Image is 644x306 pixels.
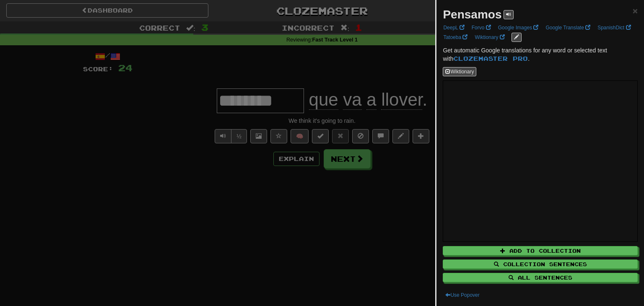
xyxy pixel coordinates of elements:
[443,8,501,21] strong: Pensamos
[595,23,633,32] a: SpanishDict
[441,33,470,42] a: Tatoeba
[441,23,467,32] a: DeepL
[543,23,593,32] a: Google Translate
[443,46,638,63] p: Get automatic Google translations for any word or selected text with .
[512,33,522,42] button: edit links
[443,290,482,300] button: Use Popover
[443,259,638,269] button: Collection Sentences
[443,67,476,76] button: Wiktionary
[633,6,638,16] span: ×
[469,23,493,32] a: Forvo
[453,55,528,62] a: Clozemaster Pro
[443,273,638,282] button: All Sentences
[633,6,638,15] button: Close
[496,23,541,32] a: Google Images
[472,33,507,42] a: Wiktionary
[443,246,638,255] button: Add to Collection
